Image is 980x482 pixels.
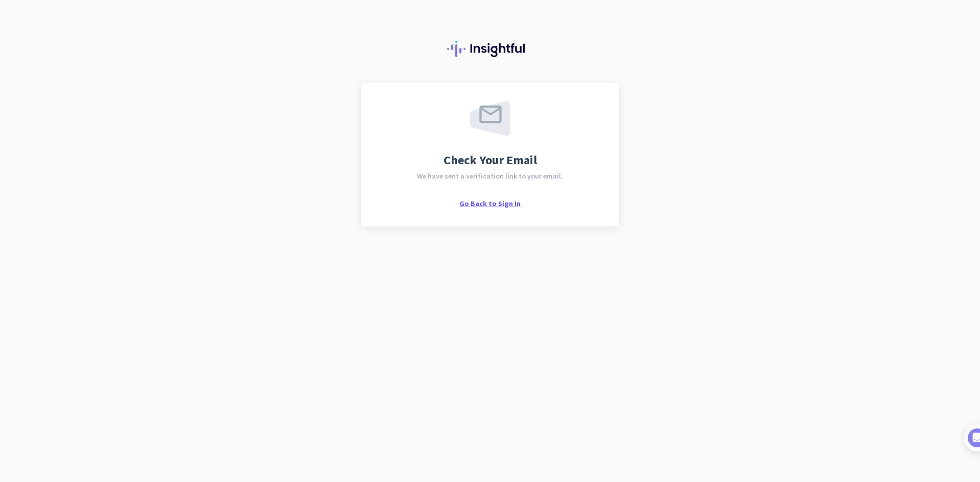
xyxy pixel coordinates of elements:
span: Check Your Email [444,154,537,166]
span: Go Back to Sign In [459,199,521,208]
span: We have sent a verification link to your email. [417,172,563,180]
img: email-sent [470,101,510,136]
img: Insightful [447,41,533,57]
